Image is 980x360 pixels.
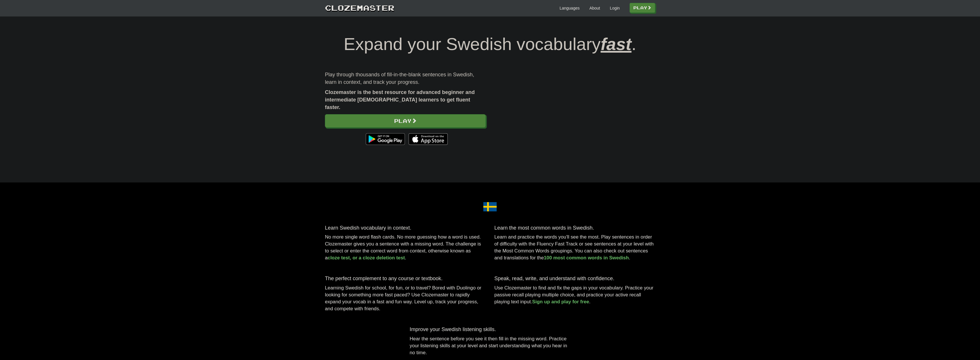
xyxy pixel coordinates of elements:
h3: The perfect complement to any course or textbook. [325,276,486,282]
p: Hear the sentence before you see it then fill in the missing word. Practice your listening skills... [410,335,571,356]
a: Clozemaster [325,2,394,13]
a: 100 most common words in Swedish [544,255,629,261]
h3: Learn the most common words in Swedish. [494,225,655,231]
img: Get it on Google Play [363,130,408,148]
p: Play through thousands of fill-in-the-blank sentences in Swedish, learn in context, and track you... [325,71,486,86]
p: Learn and practice the words you'll see the most. Play sentences in order of difficulty with the ... [494,234,655,261]
h3: Learn Swedish vocabulary in context. [325,225,486,231]
h3: Speak, read, write, and understand with confidence. [494,276,655,282]
a: About [589,5,600,11]
a: Play [630,3,655,13]
a: Login [610,5,620,11]
p: Learning Swedish for school, for fun, or to travel? Bored with Duolingo or looking for something ... [325,285,486,312]
a: Languages [560,5,579,11]
strong: Clozemaster is the best resource for advanced beginner and intermediate [DEMOGRAPHIC_DATA] learne... [325,89,475,110]
h1: Expand your Swedish vocabulary . [325,35,655,54]
a: Play [325,114,486,128]
p: No more single word flash cards. No more guessing how a word is used. Clozemaster gives you a sen... [325,234,486,261]
a: Sign up and play for free [532,299,589,304]
h3: Improve your Swedish listening skills. [410,327,571,333]
img: Download_on_the_App_Store_Badge_US-UK_135x40-25178aeef6eb6b83b96f5f2d004eda3bffbb37122de64afbaef7... [409,133,448,145]
p: Use Clozemaster to find and fix the gaps in your vocabulary. Practice your passive recall playing... [494,285,655,305]
em: fast [601,34,632,54]
a: cloze test, or a cloze deletion test [328,255,405,261]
